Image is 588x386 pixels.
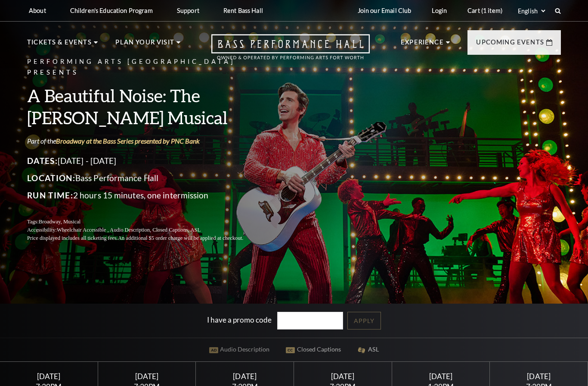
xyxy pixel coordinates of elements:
p: Plan Your Visit [115,37,174,53]
p: 2 hours 15 minutes, one intermission [27,188,264,202]
a: Broadway at the Bass Series presented by PNC Bank [56,137,200,145]
p: Part of the [27,136,264,146]
div: [DATE] [206,372,283,381]
span: Location: [27,173,75,183]
span: Wheelchair Accessible , Audio Description, Closed Captions, ASL [57,227,201,233]
div: [DATE] [500,372,577,381]
div: [DATE] [10,372,87,381]
p: Upcoming Events [476,37,544,53]
p: Experience [401,37,444,53]
h3: A Beautiful Noise: The [PERSON_NAME] Musical [27,85,264,129]
p: Accessibility: [27,226,264,234]
p: Support [177,7,199,14]
div: [DATE] [304,372,381,381]
span: Broadway, Musical [39,219,80,225]
p: Price displayed includes all ticketing fees. [27,234,264,242]
select: Select: [516,7,547,15]
p: Tickets & Events [27,37,92,53]
span: An additional $5 order charge will be applied at checkout. [118,235,243,241]
div: [DATE] [402,372,479,381]
p: Tags: [27,218,264,226]
label: I have a promo code [207,315,272,324]
span: Dates: [27,156,58,166]
p: Rent Bass Hall [223,7,263,14]
span: Run Time: [27,190,73,200]
div: [DATE] [108,372,185,381]
p: Children's Education Program [70,7,153,14]
p: [DATE] - [DATE] [27,154,264,168]
p: About [29,7,46,14]
p: Bass Performance Hall [27,171,264,185]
